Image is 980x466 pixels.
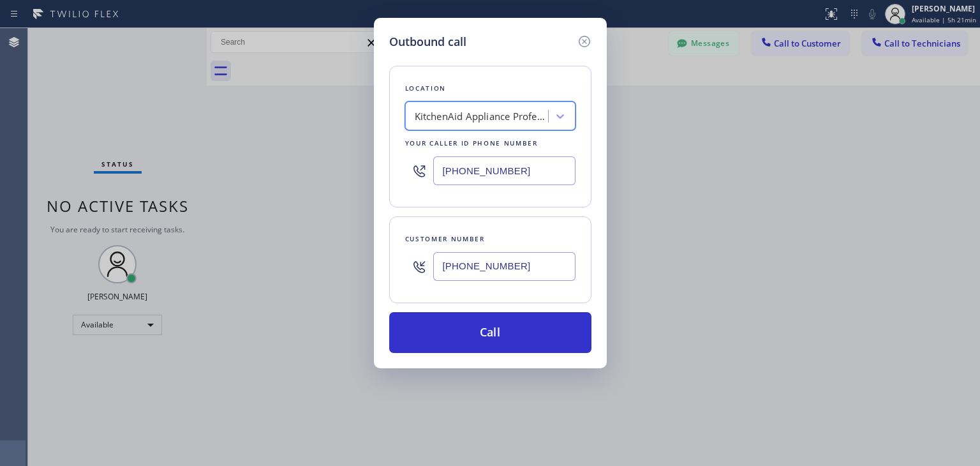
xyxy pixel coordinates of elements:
[405,137,575,150] div: Your caller id phone number
[405,232,575,246] div: Customer number
[389,33,466,50] h5: Outbound call
[415,109,549,124] div: KitchenAid Appliance Professionals [GEOGRAPHIC_DATA]
[433,156,575,185] input: (123) 456-7890
[405,82,575,95] div: Location
[433,252,575,281] input: (123) 456-7890
[389,312,591,353] button: Call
